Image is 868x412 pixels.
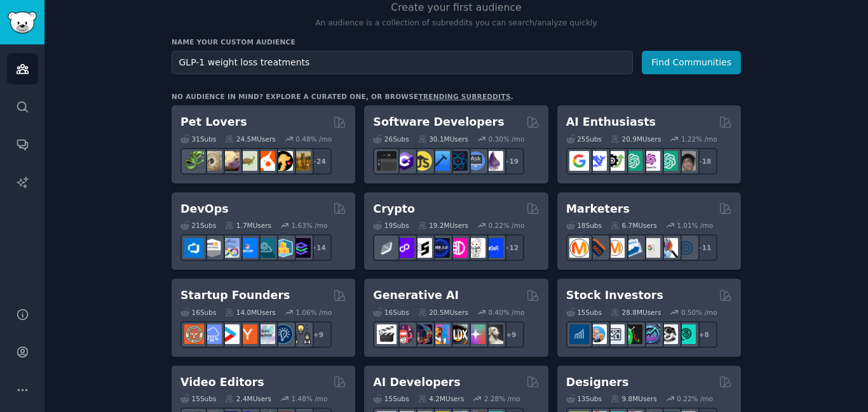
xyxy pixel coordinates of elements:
[566,288,663,303] h2: Stock Investors
[677,221,713,230] div: 1.01 % /mo
[412,238,432,258] img: ethstaker
[238,324,257,344] img: ycombinator
[180,135,216,143] div: 31 Sub s
[448,238,468,258] img: defiblockchain
[273,238,293,258] img: aws_cdk
[373,308,409,317] div: 16 Sub s
[566,135,602,143] div: 25 Sub s
[566,394,602,403] div: 13 Sub s
[641,324,660,344] img: StocksAndTrading
[605,151,625,171] img: AItoolsCatalog
[484,238,503,258] img: defi_
[681,135,717,143] div: 1.22 % /mo
[691,234,717,261] div: + 11
[180,308,216,317] div: 16 Sub s
[291,151,311,171] img: dogbreed
[498,148,524,175] div: + 19
[587,238,607,258] img: bigseo
[489,221,525,230] div: 0.22 % /mo
[220,324,240,344] img: startup
[605,238,625,258] img: AskMarketing
[172,92,513,101] div: No audience in mind? Explore a curated one, or browse .
[418,308,468,317] div: 20.5M Users
[658,151,678,171] img: chatgpt_prompts_
[676,151,696,171] img: ArtificalIntelligence
[418,221,468,230] div: 19.2M Users
[569,151,589,171] img: GoogleGeminiAI
[8,11,37,34] img: GummySearch logo
[412,151,432,171] img: learnjavascript
[676,238,696,258] img: OnlineMarketing
[292,394,328,403] div: 1.48 % /mo
[566,221,602,230] div: 18 Sub s
[489,135,525,143] div: 0.30 % /mo
[641,151,660,171] img: OpenAIDev
[642,51,741,74] button: Find Communities
[448,324,468,344] img: FluxAI
[623,238,642,258] img: Emailmarketing
[377,324,397,344] img: aivideo
[566,114,656,130] h2: AI Enthusiasts
[180,201,229,217] h2: DevOps
[373,114,504,130] h2: Software Developers
[373,375,460,390] h2: AI Developers
[430,238,450,258] img: web3
[676,324,696,344] img: technicalanalysis
[225,221,271,230] div: 1.7M Users
[291,324,311,344] img: growmybusiness
[255,238,275,258] img: platformengineering
[658,238,678,258] img: MarketingResearch
[658,324,678,344] img: swingtrading
[566,308,602,317] div: 15 Sub s
[569,324,589,344] img: dividends
[484,324,503,344] img: DreamBooth
[430,151,450,171] img: iOSProgramming
[273,151,293,171] img: PetAdvice
[587,151,607,171] img: DeepSeek
[611,221,657,230] div: 6.7M Users
[180,288,290,303] h2: Startup Founders
[238,151,257,171] img: turtle
[395,324,414,344] img: dalle2
[373,135,409,143] div: 26 Sub s
[292,221,328,230] div: 1.63 % /mo
[623,324,642,344] img: Trading
[498,321,524,348] div: + 9
[466,324,485,344] img: starryai
[466,151,485,171] img: AskComputerScience
[418,93,510,100] a: trending subreddits
[448,151,468,171] img: reactnative
[172,18,741,29] p: An audience is a collection of subreddits you can search/analyze quickly
[295,135,332,143] div: 0.48 % /mo
[180,221,216,230] div: 21 Sub s
[305,148,332,175] div: + 24
[225,135,275,143] div: 24.5M Users
[373,288,459,303] h2: Generative AI
[172,51,633,74] input: Pick a short name, like "Digital Marketers" or "Movie-Goers"
[184,324,204,344] img: EntrepreneurRideAlong
[489,308,525,317] div: 0.40 % /mo
[611,308,661,317] div: 28.8M Users
[418,394,465,403] div: 4.2M Users
[377,151,397,171] img: software
[225,394,271,403] div: 2.4M Users
[184,151,204,171] img: herpetology
[184,238,204,258] img: azuredevops
[677,394,713,403] div: 0.22 % /mo
[623,151,642,171] img: chatgpt_promptDesign
[180,375,264,390] h2: Video Editors
[641,238,660,258] img: googleads
[418,135,468,143] div: 30.1M Users
[255,151,275,171] img: cockatiel
[395,238,414,258] img: 0xPolygon
[220,151,240,171] img: leopardgeckos
[605,324,625,344] img: Forex
[225,308,275,317] div: 14.0M Users
[180,114,247,130] h2: Pet Lovers
[202,238,222,258] img: AWS_Certified_Experts
[255,324,275,344] img: indiehackers
[172,37,741,46] h3: Name your custom audience
[691,148,717,175] div: + 18
[569,238,589,258] img: content_marketing
[202,151,222,171] img: ballpython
